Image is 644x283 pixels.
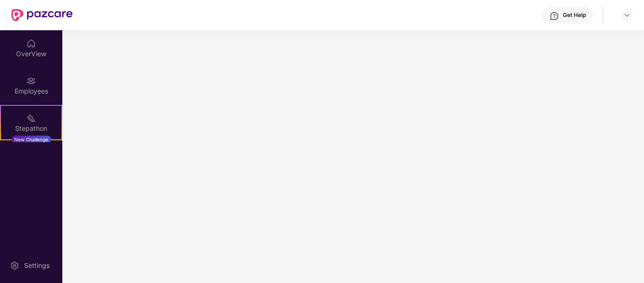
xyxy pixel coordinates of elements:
[26,76,36,86] img: svg+xml;base64,PHN2ZyBpZD0iRW1wbG95ZWVzIiB4bWxucz0iaHR0cDovL3d3dy53My5vcmcvMjAwMC9zdmciIHdpZHRoPS...
[550,11,559,21] img: svg+xml;base64,PHN2ZyBpZD0iSGVscC0zMngzMiIgeG1sbnM9Imh0dHA6Ly93d3cudzMub3JnLzIwMDAvc3ZnIiB3aWR0aD...
[623,11,631,19] img: svg+xml;base64,PHN2ZyBpZD0iRHJvcGRvd24tMzJ4MzIiIHhtbG5zPSJodHRwOi8vd3d3LnczLm9yZy8yMDAwL3N2ZyIgd2...
[21,261,52,270] div: Settings
[11,9,73,21] img: New Pazcare Logo
[563,11,586,19] div: Get Help
[11,136,51,143] div: New Challenge
[1,124,61,133] div: Stepathon
[26,39,36,48] img: svg+xml;base64,PHN2ZyBpZD0iSG9tZSIgeG1sbnM9Imh0dHA6Ly93d3cudzMub3JnLzIwMDAvc3ZnIiB3aWR0aD0iMjAiIG...
[10,261,19,270] img: svg+xml;base64,PHN2ZyBpZD0iU2V0dGluZy0yMHgyMCIgeG1sbnM9Imh0dHA6Ly93d3cudzMub3JnLzIwMDAvc3ZnIiB3aW...
[26,113,36,123] img: svg+xml;base64,PHN2ZyB4bWxucz0iaHR0cDovL3d3dy53My5vcmcvMjAwMC9zdmciIHdpZHRoPSIyMSIgaGVpZ2h0PSIyMC...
